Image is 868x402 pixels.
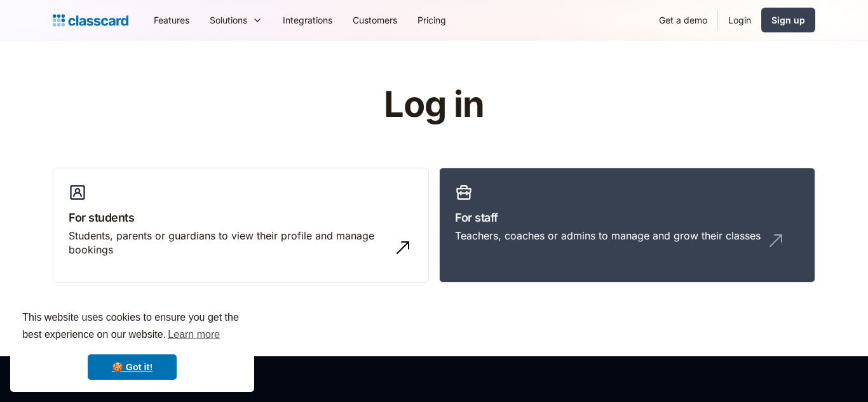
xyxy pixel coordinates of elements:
span: This website uses cookies to ensure you get the best experience on our website. [22,310,242,344]
a: home [53,11,128,29]
a: dismiss cookie message [88,354,177,380]
a: Get a demo [649,6,717,34]
h3: For students [69,209,413,226]
a: Login [718,6,761,34]
div: cookieconsent [10,298,254,392]
div: Solutions [200,6,273,34]
a: For staffTeachers, coaches or admins to manage and grow their classes [439,168,815,283]
div: Teachers, coaches or admins to manage and grow their classes [455,229,761,243]
a: For studentsStudents, parents or guardians to view their profile and manage bookings [53,168,429,283]
div: Students, parents or guardians to view their profile and manage bookings [69,229,388,257]
a: Features [144,6,200,34]
a: Integrations [273,6,342,34]
div: Sign up [771,13,805,27]
a: Pricing [407,6,456,34]
h3: For staff [455,209,799,226]
a: learn more about cookies [166,325,222,344]
a: Sign up [761,8,815,32]
div: Solutions [210,13,247,27]
h1: Log in [233,85,636,124]
a: Customers [342,6,407,34]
